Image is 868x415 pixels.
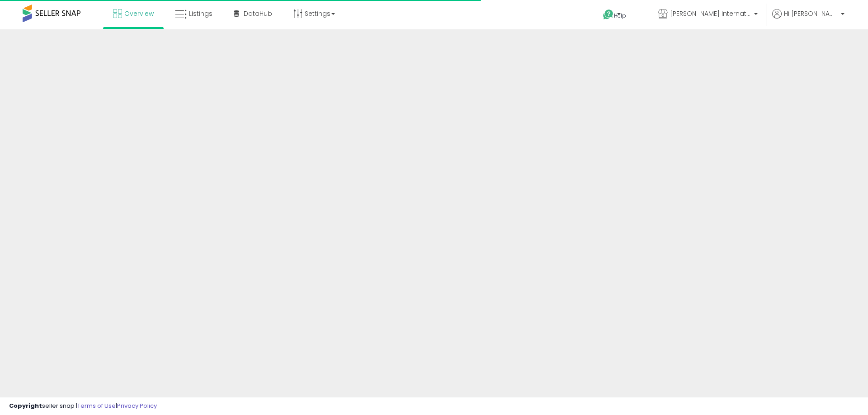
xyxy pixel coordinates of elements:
[614,12,626,19] span: Help
[603,9,614,20] i: Get Help
[77,401,116,410] a: Terms of Use
[670,9,751,18] span: [PERSON_NAME] International
[9,401,42,410] strong: Copyright
[244,9,272,18] span: DataHub
[189,9,212,18] span: Listings
[117,401,157,410] a: Privacy Policy
[784,9,838,18] span: Hi [PERSON_NAME]
[124,9,154,18] span: Overview
[772,9,844,29] a: Hi [PERSON_NAME]
[596,2,644,29] a: Help
[9,402,157,410] div: seller snap | |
